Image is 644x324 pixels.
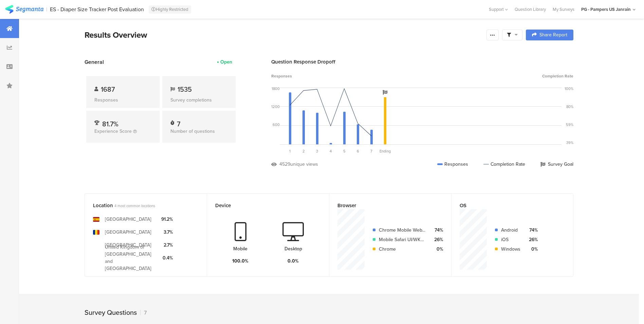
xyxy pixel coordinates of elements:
div: Windows [501,246,520,253]
div: unique views [290,161,318,168]
span: 4 [330,148,332,154]
div: Desktop [284,245,302,252]
div: Open [220,58,232,66]
div: ES - Diaper Size Tracker Post Evaluation [50,6,144,13]
div: 600 [273,122,280,127]
span: Responses [271,73,292,79]
div: [GEOGRAPHIC_DATA] [105,241,151,249]
div: Ending [378,148,392,154]
div: 1800 [272,86,280,91]
div: Support [489,4,508,15]
span: Experience Score [94,128,132,135]
div: 26% [526,236,538,243]
div: Survey completions [170,96,227,104]
span: 1687 [101,84,115,94]
div: 74% [431,227,443,234]
div: [GEOGRAPHIC_DATA] [105,229,151,236]
a: Question Library [511,6,549,13]
div: iOS [501,236,520,243]
span: 2 [302,148,305,154]
div: | [46,5,47,13]
div: Survey Questions [85,307,137,318]
div: 100.0% [232,257,249,265]
div: 4529 [279,161,290,168]
div: Mobile [233,245,247,252]
div: 100% [565,86,573,91]
div: 80% [566,104,573,109]
span: Number of questions [170,128,215,135]
div: United Kingdom of [GEOGRAPHIC_DATA] and [GEOGRAPHIC_DATA] [105,244,156,272]
div: 1200 [271,104,280,109]
div: Question Response Dropoff [271,58,573,66]
span: Completion Rate [542,73,573,79]
div: 59% [566,122,573,127]
a: My Surveys [549,6,578,13]
div: Results Overview [85,29,483,41]
span: 6 [357,148,359,154]
div: [GEOGRAPHIC_DATA] [105,216,151,223]
div: Highly Restricted [149,5,191,14]
span: Share Report [539,33,567,37]
div: Browser [337,202,432,209]
div: Chrome Mobile WebView [379,227,426,234]
div: 2.7% [161,241,173,249]
div: Chrome [379,246,426,253]
div: 39% [566,140,573,145]
span: 5 [343,148,346,154]
div: PG - Pampers US Janrain [581,6,631,13]
div: 0% [526,246,538,253]
div: Completion Rate [483,161,525,168]
div: Android [501,227,520,234]
div: 74% [526,227,538,234]
div: 0.4% [161,254,173,262]
i: Survey Goal [383,90,387,95]
span: 3 [316,148,318,154]
div: 26% [431,236,443,243]
div: 7 [140,309,147,317]
div: OS [460,202,554,209]
div: Responses [94,96,151,104]
img: segmanta logo [5,5,43,14]
div: Location [93,202,187,209]
span: 7 [370,148,372,154]
div: 0.0% [288,257,299,265]
div: 3.7% [161,229,173,236]
div: 91.2% [161,216,173,223]
div: 0% [431,246,443,253]
div: 7 [177,119,180,126]
div: Survey Goal [540,161,573,168]
div: Device [215,202,310,209]
span: General [85,58,104,66]
span: 1 [289,148,291,154]
span: 81.7% [102,119,118,129]
div: Responses [437,161,468,168]
div: Mobile Safari UI/WKWebView [379,236,426,243]
span: 4 most common locations [114,203,155,209]
span: 1535 [178,84,192,94]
